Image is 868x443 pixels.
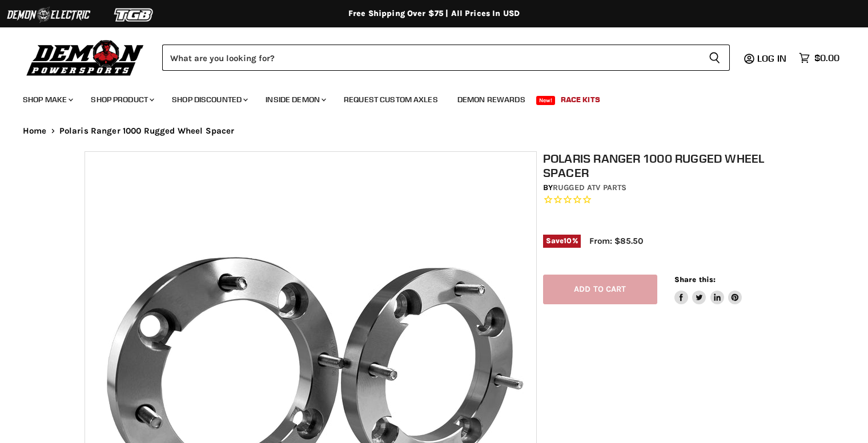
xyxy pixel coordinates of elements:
h1: Polaris Ranger 1000 Rugged Wheel Spacer [543,151,790,180]
a: Shop Product [82,88,161,111]
span: Rated 0.0 out of 5 stars 0 reviews [543,194,790,206]
a: Log in [752,53,793,63]
a: Shop Discounted [163,88,255,111]
a: Shop Make [14,88,80,111]
span: Save % [543,235,581,247]
input: Search [162,45,700,71]
span: New! [536,96,556,105]
div: by [543,182,790,194]
a: $0.00 [793,50,845,66]
span: Share this: [674,275,716,284]
a: Demon Rewards [449,88,534,111]
img: Demon Electric Logo 2 [6,4,91,26]
a: Rugged ATV Parts [553,183,626,192]
span: 10 [564,236,572,245]
button: Search [700,45,730,71]
span: From: $85.50 [589,236,643,246]
span: Polaris Ranger 1000 Rugged Wheel Spacer [59,126,235,136]
aside: Share this: [674,275,742,305]
a: Request Custom Axles [335,88,447,111]
ul: Main menu [14,83,837,111]
form: Product [162,45,730,71]
span: $0.00 [814,53,839,63]
a: Inside Demon [257,88,333,111]
a: Race Kits [552,88,609,111]
img: Demon Powersports [23,37,148,78]
a: Home [23,126,47,136]
span: Log in [757,53,786,64]
img: TGB Logo 2 [91,4,177,26]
